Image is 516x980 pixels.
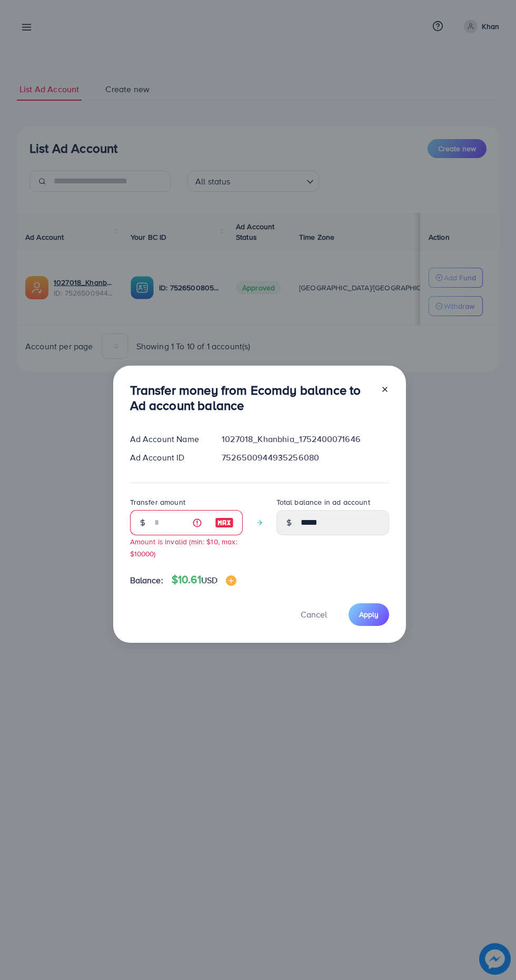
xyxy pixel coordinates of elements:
[122,452,214,464] div: Ad Account ID
[349,603,389,626] button: Apply
[130,536,237,558] small: Amount is invalid (min: $10, max: $10000)
[172,573,236,586] h4: $10.61
[213,452,397,464] div: 7526500944935256080
[301,609,327,620] span: Cancel
[130,574,163,586] span: Balance:
[287,603,340,626] button: Cancel
[226,575,236,586] img: image
[201,574,217,586] span: USD
[130,383,372,413] h3: Transfer money from Ecomdy balance to Ad account balance
[276,497,370,507] label: Total balance in ad account
[359,609,379,620] span: Apply
[213,433,397,445] div: 1027018_Khanbhia_1752400071646
[130,497,185,507] label: Transfer amount
[122,433,214,445] div: Ad Account Name
[215,516,234,529] img: image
